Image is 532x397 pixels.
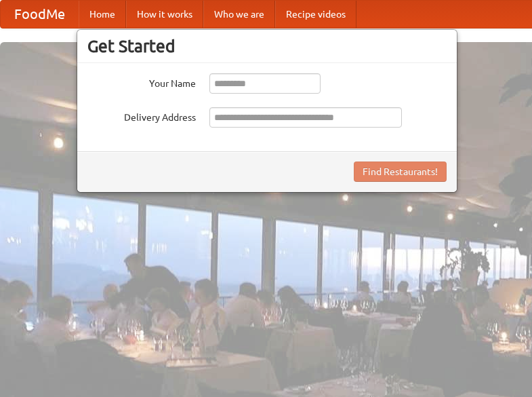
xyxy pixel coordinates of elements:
[203,1,275,28] a: Who we are
[354,162,447,182] button: Find Restaurants!
[87,36,447,56] h3: Get Started
[79,1,126,28] a: Home
[1,1,79,28] a: FoodMe
[275,1,356,28] a: Recipe videos
[87,107,196,124] label: Delivery Address
[126,1,203,28] a: How it works
[87,73,196,90] label: Your Name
